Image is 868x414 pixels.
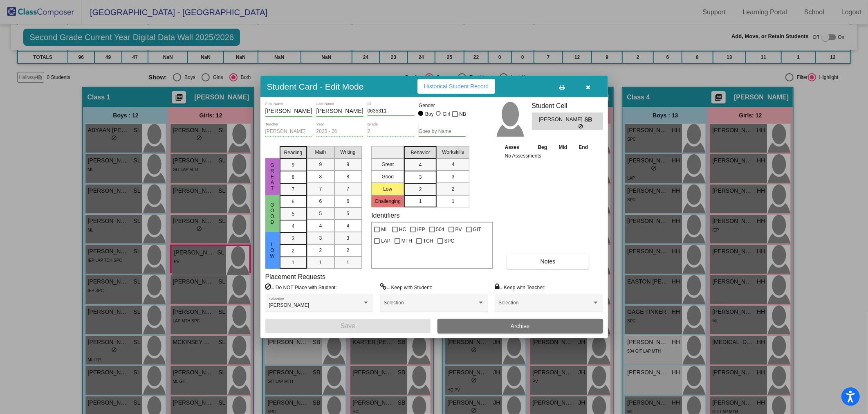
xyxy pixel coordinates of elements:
span: 6 [292,198,295,205]
span: 6 [347,198,350,205]
span: 6 [319,198,322,205]
button: Archive [437,319,603,333]
div: Boy [425,110,434,118]
span: 4 [452,161,455,168]
span: SB [584,115,596,124]
button: Historical Student Record [417,79,496,94]
span: 2 [292,247,295,254]
input: goes by name [419,129,466,135]
span: [PERSON_NAME] [539,115,584,124]
label: Identifiers [371,211,399,219]
span: Save [341,322,355,329]
span: PV [455,225,462,234]
span: GIT [473,225,481,234]
span: 8 [319,173,322,180]
span: IEP [417,225,425,234]
span: [PERSON_NAME] [269,302,310,308]
span: 3 [452,173,455,180]
span: 9 [292,161,295,169]
span: Great [269,162,276,191]
span: Workskills [442,148,464,156]
span: 2 [419,186,422,193]
span: 1 [292,259,295,266]
span: 5 [292,210,295,218]
button: Save [265,319,431,333]
span: 8 [292,173,295,181]
h3: Student Cell [532,102,603,110]
span: 4 [319,222,322,229]
div: Girl [442,110,451,118]
span: 3 [292,235,295,242]
span: 7 [347,185,350,193]
span: 2 [452,185,455,193]
span: 2 [319,247,322,254]
th: Beg [532,143,553,152]
span: 7 [292,186,295,193]
th: End [573,143,594,152]
span: Behavior [411,149,430,156]
th: Mid [553,143,573,152]
span: Archive [511,323,530,329]
span: Math [315,148,326,156]
h3: Student Card - Edit Mode [267,81,364,92]
span: 8 [347,173,350,180]
span: 4 [292,223,295,230]
span: 1 [419,198,422,205]
span: MTH [401,236,412,246]
span: Notes [541,258,556,265]
span: 1 [452,198,455,205]
span: Reading [284,149,303,156]
span: 504 [436,225,444,234]
label: = Keep with Teacher: [495,283,545,291]
input: teacher [265,129,312,135]
span: Historical Student Record [424,83,489,90]
span: 5 [347,210,350,217]
span: NB [459,109,466,119]
input: year [316,129,363,135]
span: 9 [347,161,350,168]
span: 1 [347,259,350,266]
input: Enter ID [368,108,415,114]
span: TCH [423,236,433,246]
label: = Keep with Student: [380,283,432,291]
span: 5 [319,210,322,217]
span: 3 [319,234,322,242]
span: 4 [419,161,422,169]
span: Good [269,202,276,225]
input: grade [368,129,415,135]
span: 3 [419,173,422,181]
span: SPC [444,236,455,246]
td: No Assessments [503,152,594,160]
span: 9 [319,161,322,168]
span: ML [381,225,388,234]
label: = Do NOT Place with Student: [265,283,337,291]
span: LAP [381,236,390,246]
span: 3 [347,234,350,242]
span: 1 [319,259,322,266]
label: Placement Requests [265,273,326,281]
th: Asses [503,143,532,152]
span: Writing [340,148,355,156]
span: 7 [319,185,322,193]
mat-label: Gender [419,102,466,109]
button: Notes [507,254,589,269]
span: 4 [347,222,350,229]
span: 2 [347,247,350,254]
span: HC [399,225,406,234]
span: Low [269,242,276,259]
